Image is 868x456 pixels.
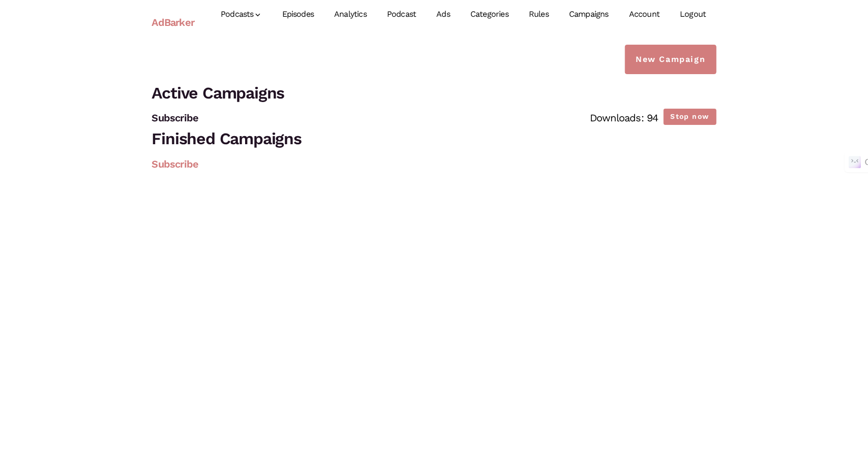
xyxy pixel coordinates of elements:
[664,109,716,124] button: Stop now
[152,112,199,124] a: Subscribe
[625,45,716,74] a: New Campaign
[152,127,716,150] h2: Finished Campaigns
[152,81,716,105] h2: Active Campaigns
[152,158,199,170] a: Subscribe
[590,109,659,127] div: Downloads: 94
[152,11,195,34] a: AdBarker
